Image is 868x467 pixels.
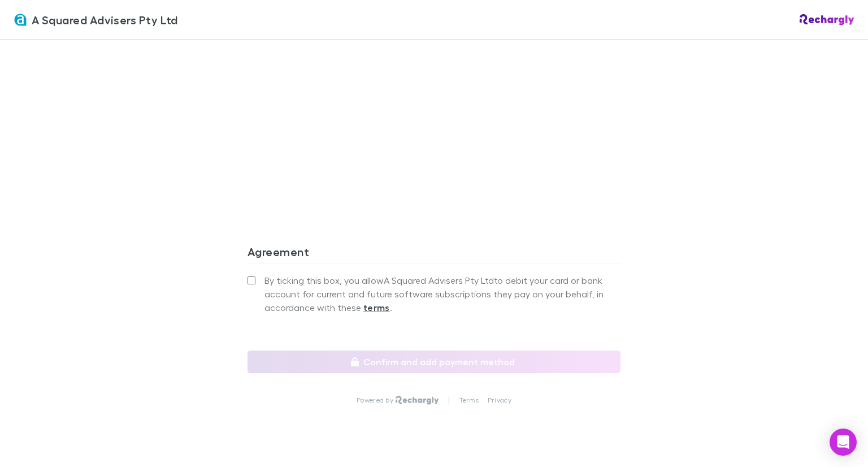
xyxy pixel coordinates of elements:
[363,302,390,313] strong: terms
[32,11,178,28] span: A Squared Advisers Pty Ltd
[488,396,511,405] a: Privacy
[357,396,396,405] p: Powered by
[830,429,857,456] div: Open Intercom Messenger
[248,245,620,263] h3: Agreement
[800,14,854,25] img: Rechargly Logo
[459,396,479,405] a: Terms
[248,351,620,373] button: Confirm and add payment method
[448,396,450,405] p: |
[14,13,27,27] img: A Squared Advisers Pty Ltd's Logo
[264,274,620,314] span: By ticking this box, you allow A Squared Advisers Pty Ltd to debit your card or bank account for ...
[396,396,439,405] img: Rechargly Logo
